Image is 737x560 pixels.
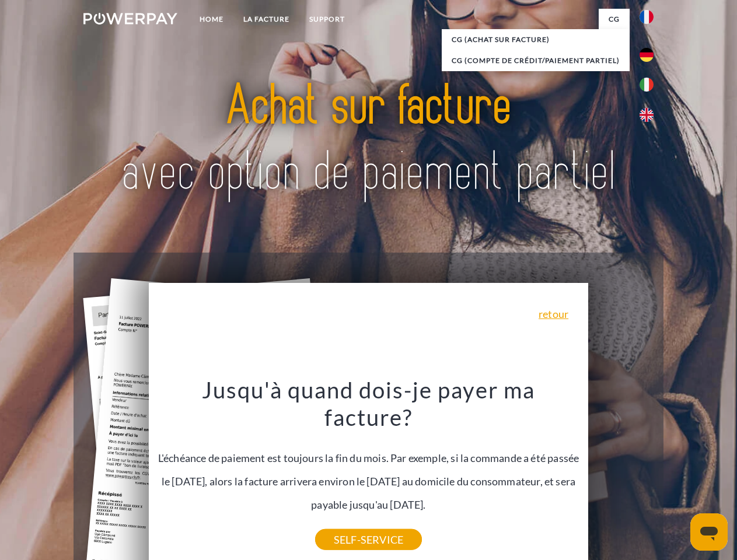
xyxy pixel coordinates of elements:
[190,9,233,30] a: Home
[690,513,728,551] iframe: Bouton de lancement de la fenêtre de messagerie
[156,376,582,540] div: L'échéance de paiement est toujours la fin du mois. Par exemple, si la commande a été passée le [...
[640,10,654,24] img: fr
[442,29,630,50] a: CG (achat sur facture)
[233,9,299,30] a: LA FACTURE
[442,50,630,71] a: CG (Compte de crédit/paiement partiel)
[156,376,582,432] h3: Jusqu'à quand dois-je payer ma facture?
[640,108,654,122] img: en
[539,309,568,319] a: retour
[599,9,630,30] a: CG
[640,78,654,92] img: it
[111,56,626,223] img: title-powerpay_fr.svg
[315,529,422,550] a: SELF-SERVICE
[299,9,355,30] a: Support
[640,48,654,62] img: de
[83,13,177,24] img: logo-powerpay-white.svg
